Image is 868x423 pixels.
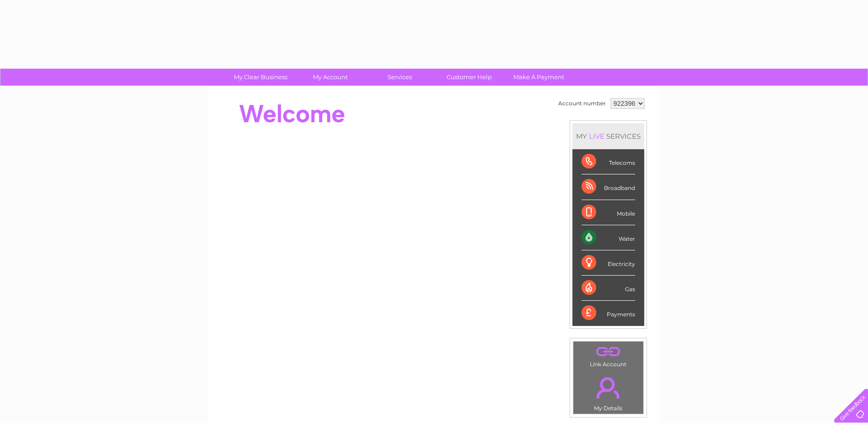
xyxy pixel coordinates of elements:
[582,174,635,200] div: Broadband
[582,149,635,174] div: Telecoms
[582,301,635,325] div: Payments
[362,69,437,86] a: Services
[573,341,644,370] td: Link Account
[576,344,641,360] a: .
[576,372,641,404] a: .
[223,69,298,86] a: My Clear Business
[556,96,608,111] td: Account number
[587,132,606,141] div: LIVE
[582,225,635,250] div: Water
[292,69,368,86] a: My Account
[501,69,577,86] a: Make A Payment
[572,123,644,149] div: MY SERVICES
[582,276,635,301] div: Gas
[431,69,507,86] a: Customer Help
[582,200,635,225] div: Mobile
[573,369,644,414] td: My Details
[582,250,635,276] div: Electricity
